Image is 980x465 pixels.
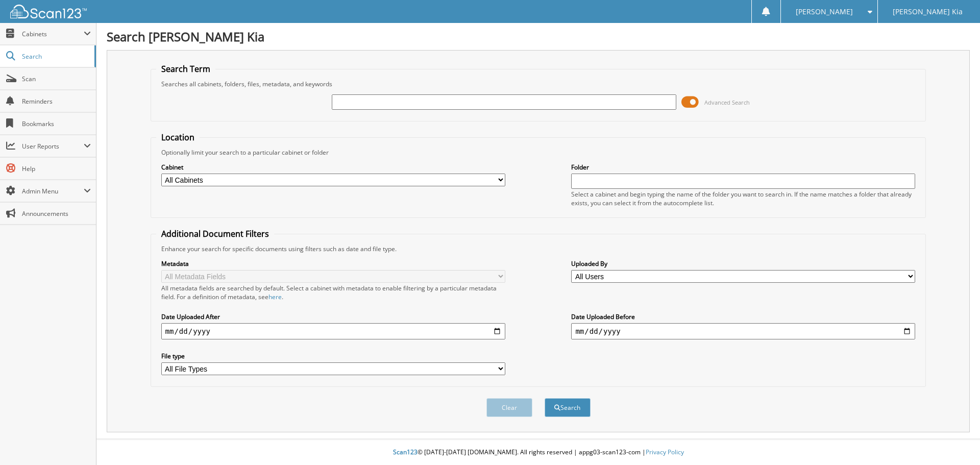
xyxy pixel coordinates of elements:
[22,75,91,83] span: Scan
[156,228,274,239] legend: Additional Document Filters
[22,142,84,151] span: User Reports
[156,148,921,157] div: Optionally limit your search to a particular cabinet or folder
[10,5,87,18] img: scan123-logo-white.svg
[22,209,91,218] span: Announcements
[156,244,921,253] div: Enhance your search for specific documents using filters such as date and file type.
[96,440,980,465] div: © [DATE]-[DATE] [DOMAIN_NAME]. All rights reserved | appg03-scan123-com |
[161,352,505,360] label: File type
[646,448,684,456] a: Privacy Policy
[22,119,91,128] span: Bookmarks
[545,398,591,417] button: Search
[107,28,970,45] h1: Search [PERSON_NAME] Kia
[22,164,91,173] span: Help
[22,187,84,195] span: Admin Menu
[161,259,505,268] label: Metadata
[571,323,915,339] input: end
[486,398,532,417] button: Clear
[161,284,505,301] div: All metadata fields are searched by default. Select a cabinet with metadata to enable filtering b...
[161,163,505,172] label: Cabinet
[571,190,915,207] div: Select a cabinet and begin typing the name of the folder you want to search in. If the name match...
[893,9,963,15] span: [PERSON_NAME] Kia
[571,259,915,268] label: Uploaded By
[22,97,91,106] span: Reminders
[571,312,915,321] label: Date Uploaded Before
[571,163,915,172] label: Folder
[704,99,750,106] span: Advanced Search
[156,80,921,88] div: Searches all cabinets, folders, files, metadata, and keywords
[796,9,853,15] span: [PERSON_NAME]
[22,52,89,61] span: Search
[22,30,84,38] span: Cabinets
[161,312,505,321] label: Date Uploaded After
[156,63,215,75] legend: Search Term
[393,448,418,456] span: Scan123
[161,323,505,339] input: start
[156,132,200,143] legend: Location
[268,292,282,301] a: here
